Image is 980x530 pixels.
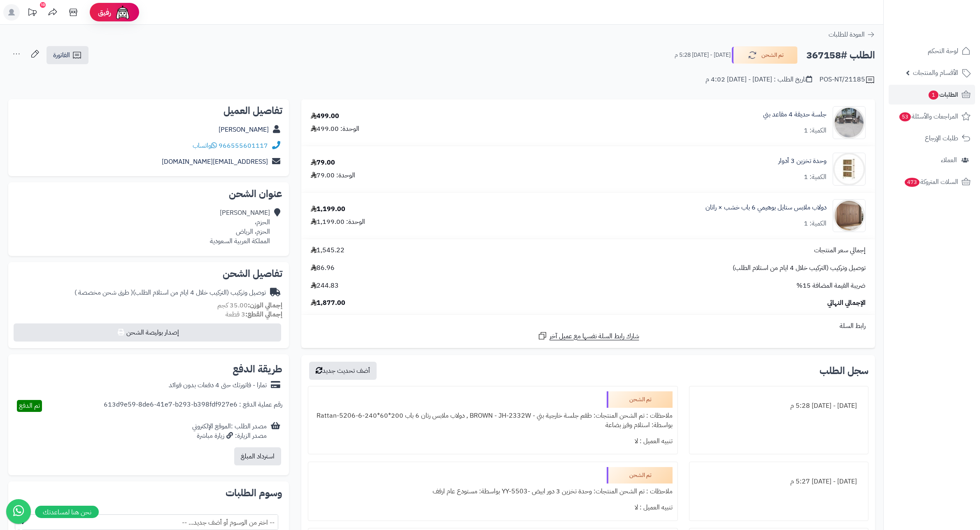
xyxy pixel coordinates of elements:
[313,484,673,500] div: ملاحظات : تم الشحن المنتجات: وحدة تخزين 3 دور ابيض -YY-5503 بواسطة: مستودع عام ارفف
[829,30,875,40] a: العودة للطلبات
[889,85,975,105] a: الطلبات1
[74,288,133,298] span: ( طرق شحن مخصصة )
[162,157,268,167] a: [EMAIL_ADDRESS][DOMAIN_NAME]
[311,171,355,180] div: الوحدة: 79.00
[833,199,865,232] img: 1749982072-1-90x90.jpg
[311,205,345,214] div: 1,199.00
[941,154,957,166] span: العملاء
[889,150,975,170] a: العملاء
[104,400,282,412] div: رقم عملية الدفع : 613d9e59-8de6-41e7-b293-b398fdf927e6
[705,75,812,84] div: تاريخ الطلب : [DATE] - [DATE] 4:02 م
[833,153,865,186] img: 1738071812-110107010066-90x90.jpg
[929,91,938,100] span: 1
[192,431,267,441] div: مصدر الزيارة: زيارة مباشرة
[694,398,863,414] div: [DATE] - [DATE] 5:28 م
[311,263,335,273] span: 86.96
[53,50,70,60] span: الفاتورة
[928,45,958,57] span: لوحة التحكم
[796,281,866,291] span: ضريبة القيمة المضافة 15%
[311,246,345,255] span: 1,545.22
[778,156,826,166] a: وحدة تخزين 3 أدوار
[819,366,868,376] h3: سجل الطلب
[313,433,673,449] div: تنبيه العميل : لا
[309,362,377,380] button: أضف تحديث جديد
[806,47,875,64] h2: الطلب #367158
[234,447,281,465] button: استرداد المبلغ
[233,364,282,374] h2: طريقة الدفع
[311,298,345,308] span: 1,877.00
[22,4,42,23] a: تحديثات المنصة
[193,141,217,151] a: واتساب
[210,208,270,246] div: [PERSON_NAME] الحزم، الحزم، الرياض المملكة العربية السعودية
[19,401,40,411] span: تم الدفع
[804,126,826,135] div: الكمية: 1
[733,263,866,273] span: توصيل وتركيب (التركيب خلال 4 ايام من استلام الطلب)
[829,30,865,40] span: العودة للطلبات
[549,332,639,341] span: شارك رابط السلة نفسها مع عميل آخر
[15,488,282,498] h2: وسوم الطلبات
[889,172,975,192] a: السلات المتروكة473
[47,46,88,64] a: الفاتورة
[248,300,282,310] strong: إجمالي الوزن:
[763,110,826,119] a: جلسة حديقة 4 مقاعد بني
[904,176,958,188] span: السلات المتروكة
[226,309,282,319] small: 3 قطعة
[311,112,339,121] div: 499.00
[889,41,975,61] a: لوحة التحكم
[732,46,798,64] button: تم الشحن
[675,51,731,59] small: [DATE] - [DATE] 5:28 م
[705,203,826,212] a: دولاب ملابس ستايل بوهيمي 6 باب خشب × راتان
[311,281,339,291] span: 244.83
[607,391,673,408] div: تم الشحن
[311,158,335,167] div: 79.00
[889,107,975,126] a: المراجعات والأسئلة53
[311,217,365,227] div: الوحدة: 1,199.00
[74,288,266,298] div: توصيل وتركيب (التركيب خلال 4 ايام من استلام الطلب)
[305,321,872,331] div: رابط السلة
[905,178,919,187] span: 473
[313,408,673,433] div: ملاحظات : تم الشحن المنتجات: طقم جلسة خارجية بني - BROWN - JH-2332W , دولاب ملابس رتان 6 باب 200*...
[889,128,975,148] a: طلبات الإرجاع
[219,141,268,151] a: 966555601117
[819,75,875,85] div: POS-NT/21185
[219,125,269,135] a: [PERSON_NAME]
[899,111,958,122] span: المراجعات والأسئلة
[15,514,278,530] span: -- اختر من الوسوم أو أضف جديد... --
[827,298,866,308] span: الإجمالي النهائي
[814,246,866,255] span: إجمالي سعر المنتجات
[694,474,863,490] div: [DATE] - [DATE] 5:27 م
[15,269,282,279] h2: تفاصيل الشحن
[192,422,267,441] div: مصدر الطلب :الموقع الإلكتروني
[313,500,673,516] div: تنبيه العميل : لا
[925,132,958,144] span: طلبات الإرجاع
[913,67,958,79] span: الأقسام والمنتجات
[245,309,282,319] strong: إجمالي القطع:
[833,106,865,139] img: 1754462250-110119010015-90x90.jpg
[15,106,282,116] h2: تفاصيل العميل
[217,300,282,310] small: 35.00 كجم
[15,189,282,199] h2: عنوان الشحن
[804,172,826,182] div: الكمية: 1
[928,89,958,100] span: الطلبات
[169,381,267,390] div: تمارا - فاتورتك حتى 4 دفعات بدون فوائد
[98,7,111,17] span: رفيق
[14,323,281,342] button: إصدار بوليصة الشحن
[311,124,359,134] div: الوحدة: 499.00
[538,331,639,341] a: شارك رابط السلة نفسها مع عميل آخر
[899,112,911,121] span: 53
[40,2,46,8] div: 10
[607,467,673,484] div: تم الشحن
[114,4,131,21] img: ai-face.png
[804,219,826,228] div: الكمية: 1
